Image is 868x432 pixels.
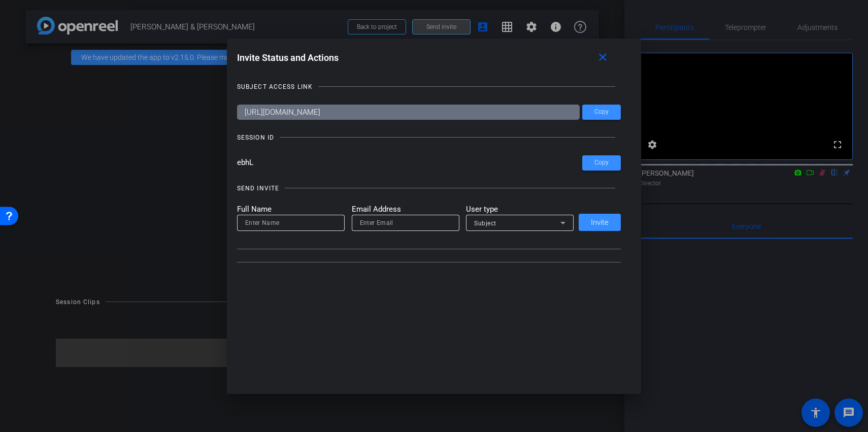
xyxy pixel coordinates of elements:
[582,105,621,120] button: Copy
[474,220,496,227] span: Subject
[237,82,621,92] openreel-title-line: SUBJECT ACCESS LINK
[596,51,609,64] mat-icon: close
[237,132,621,143] openreel-title-line: SESSION ID
[352,204,459,215] mat-label: Email Address
[237,132,274,143] div: SESSION ID
[360,217,451,229] input: Enter Email
[237,183,279,193] div: SEND INVITE
[594,159,609,167] span: Copy
[582,155,621,171] button: Copy
[237,183,621,193] openreel-title-line: SEND INVITE
[237,204,345,215] mat-label: Full Name
[237,82,313,92] div: SUBJECT ACCESS LINK
[594,108,609,116] span: Copy
[245,217,337,229] input: Enter Name
[237,49,621,67] div: Invite Status and Actions
[466,204,574,215] mat-label: User type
